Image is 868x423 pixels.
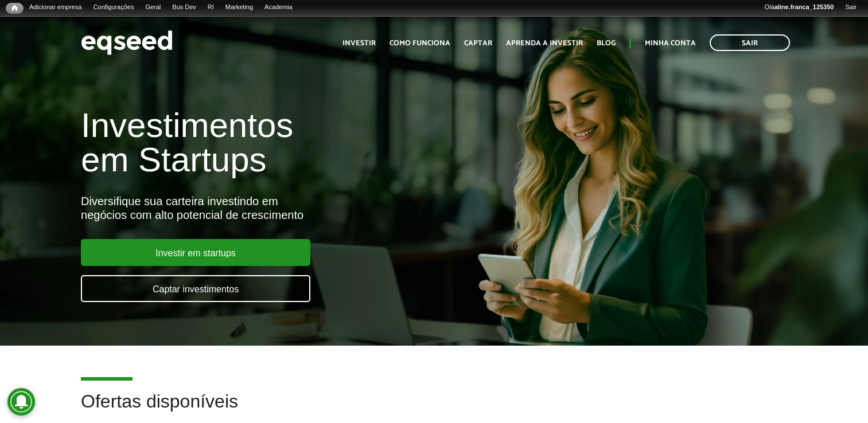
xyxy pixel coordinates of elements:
a: Sair [710,34,790,51]
a: Marketing [220,3,259,12]
a: Captar investimentos [81,275,310,302]
img: EqSeed [81,28,173,58]
a: Início [6,3,24,14]
a: Oláaline.franca_125350 [759,3,840,12]
a: Geral [139,3,166,12]
a: Bus Dev [166,3,202,12]
a: Academia [259,3,298,12]
strong: aline.franca_125350 [774,3,834,10]
div: Diversifique sua carteira investindo em negócios com alto potencial de crescimento [81,194,498,222]
span: Início [11,4,18,12]
a: Minha conta [645,40,696,47]
a: RI [202,3,220,12]
a: Configurações [88,3,140,12]
a: Adicionar empresa [24,3,88,12]
a: Sair [839,3,862,12]
h1: Investimentos em Startups [81,108,498,177]
a: Aprenda a investir [506,40,583,47]
a: Investir [342,40,376,47]
a: Investir em startups [81,239,310,266]
a: Blog [597,40,616,47]
a: Como funciona [390,40,450,47]
a: Captar [464,40,492,47]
